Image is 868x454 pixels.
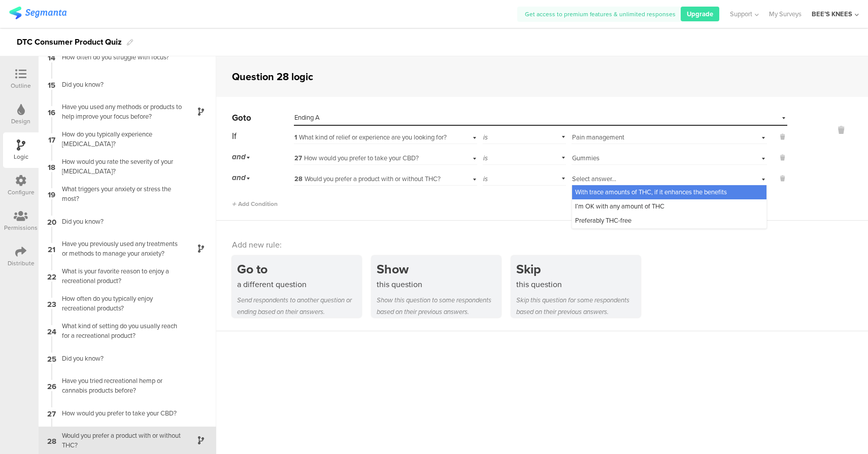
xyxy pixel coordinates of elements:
span: Add Condition [232,199,278,208]
div: Would you prefer a product with or without THC? [294,174,447,184]
div: this question [516,278,641,290]
div: What is your favorite reason to enjoy a recreational product? [56,266,183,286]
span: 17 [48,133,55,145]
div: Have you tried recreational hemp or cannabis products before? [56,376,183,395]
span: Pain management [572,132,624,142]
div: Permissions [4,223,38,232]
span: 21 [48,243,55,254]
div: Add new rule: [232,239,853,251]
span: 27 [294,154,302,163]
div: Show [377,260,501,278]
span: Select answer... [572,174,616,184]
span: and [232,172,246,183]
div: this question [377,278,501,290]
span: Go [232,112,243,124]
span: 26 [47,380,56,391]
span: Support [730,9,752,19]
span: Would you prefer a product with or without THC? [294,174,441,184]
div: DTC Consumer Product Quiz [17,34,122,50]
span: 25 [47,353,56,364]
div: Skip this question for some respondents based on their previous answers. [516,294,641,318]
span: to [243,112,251,124]
div: Would you prefer a product with or without THC? [56,431,183,450]
div: What kind of setting do you usually reach for a recreational product? [56,321,183,340]
div: How would you rate the severity of your [MEDICAL_DATA]? [56,157,183,176]
span: 16 [48,106,55,117]
div: Did you know? [56,217,183,226]
div: Configure [8,188,35,197]
div: How would you prefer to take your CBD? [56,408,183,418]
span: 1 [294,133,297,142]
img: segmanta logo [9,7,66,19]
span: 27 [47,407,56,418]
div: How do you typically experience [MEDICAL_DATA]? [56,129,183,149]
div: Design [11,117,30,126]
div: Show this question to some respondents based on their previous answers. [377,294,501,318]
span: 14 [48,51,55,62]
span: 28 [294,174,303,184]
div: Logic [14,152,28,161]
span: 22 [47,270,56,282]
span: Upgrade [687,9,713,19]
span: and [232,151,246,162]
span: 20 [47,216,56,227]
span: Preferably THC-free [575,216,631,225]
span: 24 [47,325,56,336]
span: is [483,174,488,184]
div: Question 28 logic [232,69,313,84]
span: With trace amounts of THC, if it enhances the benefits [575,187,727,197]
span: Gummies [572,153,599,163]
div: Distribute [8,259,35,268]
div: What triggers your anxiety or stress the most? [56,184,183,203]
span: 15 [48,79,55,90]
span: 19 [48,188,55,199]
div: Did you know? [56,354,183,363]
div: Did you know? [56,80,183,89]
div: Outline [11,81,31,90]
div: If [232,130,293,143]
div: Have you previously used any treatments or methods to manage your anxiety? [56,239,183,258]
div: How often do you typically enjoy recreational products? [56,294,183,313]
span: How would you prefer to take your CBD? [294,153,419,163]
span: is [483,153,488,163]
span: 28 [47,435,56,446]
span: 23 [47,298,56,309]
div: What kind of relief or experience are you looking for? [294,133,447,142]
span: Ending A [294,113,320,122]
div: Send respondents to another question or ending based on their answers. [237,294,361,318]
span: is [483,132,488,142]
div: How would you prefer to take your CBD? [294,154,447,163]
span: I’m OK with any amount of THC [575,201,664,211]
div: BEE’S KNEES [812,9,852,19]
span: Get access to premium features & unlimited responses [525,10,676,19]
div: Skip [516,260,641,278]
span: 18 [48,161,55,172]
div: a different question [237,278,361,290]
div: Go to [237,260,361,278]
div: Have you used any methods or products to help improve your focus before? [56,102,183,121]
div: How often do you struggle with focus? [56,52,183,62]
